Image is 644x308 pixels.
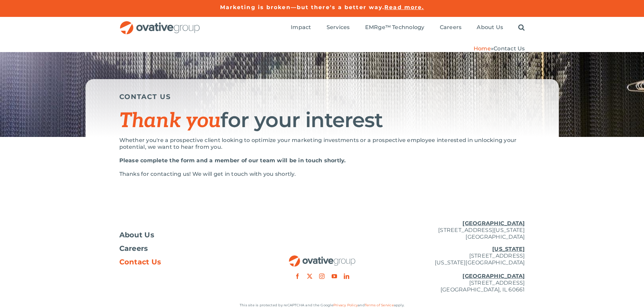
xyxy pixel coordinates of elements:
a: Read more. [384,4,424,10]
a: OG_Full_horizontal_RGB [288,255,356,261]
span: About Us [477,24,503,31]
a: youtube [332,274,337,279]
p: [STREET_ADDRESS][US_STATE] [GEOGRAPHIC_DATA] [390,220,525,240]
u: [GEOGRAPHIC_DATA] [462,220,525,227]
a: Search [518,24,525,31]
span: EMRge™ Technology [365,24,425,31]
a: Terms of Service [365,303,394,307]
a: instagram [319,274,325,279]
a: Services [327,24,350,31]
a: About Us [477,24,503,31]
a: EMRge™ Technology [365,24,425,31]
u: [US_STATE] [492,246,525,252]
nav: Footer Menu [119,232,255,265]
p: [STREET_ADDRESS] [US_STATE][GEOGRAPHIC_DATA] [STREET_ADDRESS] [GEOGRAPHIC_DATA], IL 60661 [390,246,525,293]
span: » [474,45,525,52]
h5: CONTACT US [119,93,525,101]
a: Careers [440,24,462,31]
span: Impact [291,24,311,31]
a: Privacy Policy [333,303,358,307]
span: Contact Us [119,259,161,265]
span: Contact Us [494,45,525,52]
div: Thanks for contacting us! We will get in touch with you shortly. [119,171,525,177]
a: OG_Full_horizontal_RGB [119,20,200,27]
u: [GEOGRAPHIC_DATA] [462,273,525,279]
span: Thank you [119,109,221,133]
strong: Please complete the form and a member of our team will be in touch shortly. [119,157,346,164]
a: Impact [291,24,311,31]
a: Home [474,45,491,52]
a: Contact Us [119,259,255,265]
nav: Menu [291,17,525,39]
span: Careers [119,245,148,252]
a: twitter [307,274,312,279]
a: facebook [295,274,300,279]
a: Marketing is broken—but there's a better way. [220,4,385,10]
a: Careers [119,245,255,252]
a: About Us [119,232,255,238]
span: About Us [119,232,154,238]
p: Whether you're a prospective client looking to optimize your marketing investments or a prospecti... [119,137,525,150]
span: Careers [440,24,462,31]
span: Services [327,24,350,31]
h1: for your interest [119,109,525,132]
a: linkedin [344,274,349,279]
